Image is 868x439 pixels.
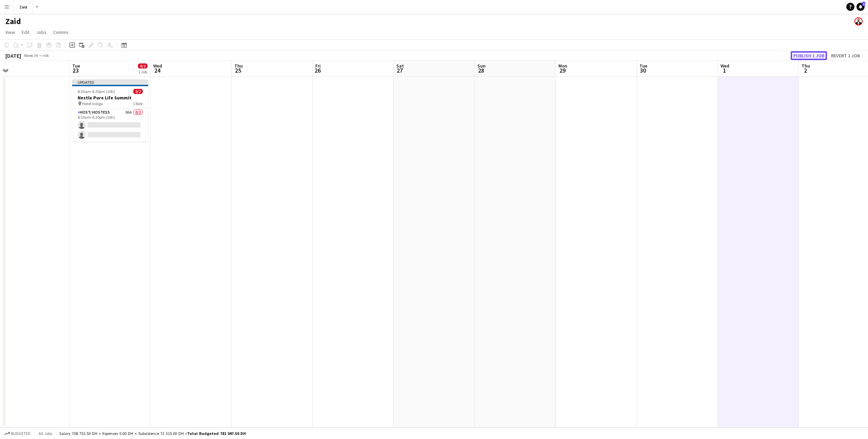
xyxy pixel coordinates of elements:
a: View [3,28,18,37]
div: 1 Job [138,69,147,74]
span: View [5,29,15,35]
a: Comms [51,28,71,37]
button: Revert 1 job [828,51,863,60]
span: 24 [152,66,162,74]
h1: Zaid [5,16,21,26]
span: Jobs [36,29,46,35]
span: Wed [721,63,729,69]
a: Jobs [34,28,49,37]
span: Budgeted [11,431,31,436]
div: +04 [42,53,48,58]
span: Week 39 [22,53,39,58]
span: 1 [862,2,865,6]
span: 8:30am-6:30pm (10h) [78,89,115,94]
span: All jobs [37,431,54,436]
span: Edit [22,29,29,35]
span: Sat [396,63,404,69]
span: Tue [639,63,647,69]
span: 23 [71,66,80,74]
span: Tue [72,63,80,69]
button: Budgeted [3,430,32,437]
span: 1 [719,66,729,74]
div: Salary 708 732.50 DH + Expenses 0.00 DH + Subsistence 72 315.00 DH = [59,431,246,436]
app-card-role: Host/ Hostess86A0/28:30am-6:30pm (10h) [72,109,148,141]
span: 26 [314,66,321,74]
span: 0/2 [138,63,147,69]
span: 2 [801,66,810,74]
span: Mon [558,63,567,69]
span: Thu [234,63,243,69]
span: 28 [476,66,486,74]
app-job-card: Updated8:30am-6:30pm (10h)0/2Nestle Pure Life Summit Hotel Indigo1 RoleHost/ Hostess86A0/28:30am-... [72,79,148,141]
a: 1 [856,3,865,11]
span: Sun [477,63,486,69]
div: Updated [72,79,148,85]
span: Hotel Indigo [82,101,103,106]
span: 29 [557,66,567,74]
h3: Nestle Pure Life Summit [72,95,148,101]
button: Publish 1 job [791,51,827,60]
button: Zaid [14,0,33,14]
span: Comms [53,29,68,35]
span: 0/2 [133,89,143,94]
span: 27 [395,66,404,74]
div: [DATE] [5,52,21,59]
a: Edit [19,28,32,37]
span: Wed [153,63,162,69]
span: Thu [802,63,810,69]
span: Total Budgeted 781 047.50 DH [187,431,246,436]
span: 25 [233,66,243,74]
span: 30 [638,66,647,74]
span: Fri [315,63,321,69]
app-user-avatar: Zaid Rahmoun [854,17,863,25]
span: 1 Role [133,101,143,106]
